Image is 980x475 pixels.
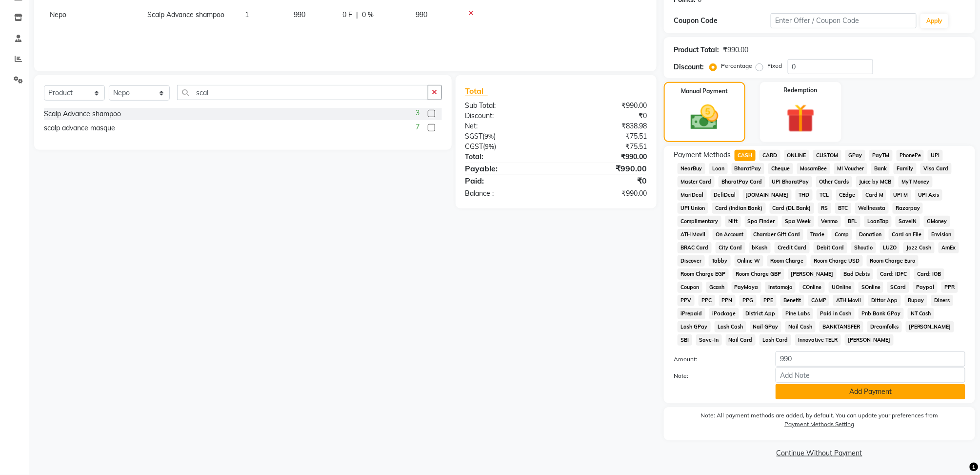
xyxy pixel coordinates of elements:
span: [PERSON_NAME] [788,268,837,280]
div: ( ) [458,142,556,152]
span: Card: IDFC [877,268,910,280]
span: Pnb Bank GPay [859,308,904,319]
span: BRAC Card [678,242,712,253]
span: Complimentary [678,216,721,227]
span: Comp [832,229,852,240]
span: Save-In [696,334,722,346]
span: Cheque [768,163,793,174]
label: Redemption [784,86,818,95]
span: Room Charge [767,255,807,267]
span: Shoutlo [851,242,876,253]
div: ₹0 [556,111,654,121]
span: [PERSON_NAME] [845,334,894,346]
div: Product Total: [674,45,719,55]
span: Master Card [678,176,715,187]
label: Payment Methods Setting [784,420,854,429]
span: iPackage [709,308,739,319]
span: Card: IOB [914,268,944,280]
div: Net: [458,121,556,131]
span: Instamojo [765,282,796,293]
span: Donation [856,229,885,240]
span: MI Voucher [834,163,867,174]
span: PPG [740,295,757,306]
span: RS [818,203,831,214]
span: AmEx [939,242,959,253]
span: UPI M [890,189,911,201]
span: MyT Money [899,176,933,187]
span: Benefit [780,295,804,306]
span: SBI [678,334,692,346]
span: 990 [416,10,427,19]
span: [DOMAIN_NAME] [743,189,792,201]
div: Discount: [674,62,704,72]
span: Juice by MCB [856,176,895,187]
span: Coupon [678,282,702,293]
span: Bad Debts [840,268,873,280]
div: ₹990.00 [556,163,654,174]
div: ( ) [458,131,556,142]
span: CAMP [808,295,830,306]
span: UPI BharatPay [769,176,813,187]
span: CASH [735,150,756,161]
span: BFL [845,216,860,227]
span: Room Charge USD [811,255,863,267]
span: Other Cards [816,176,852,187]
span: PPR [941,282,958,293]
span: GPay [845,150,865,161]
span: On Account [713,229,747,240]
span: UPI Union [678,203,708,214]
span: Paid in Cash [817,308,855,319]
span: Family [894,163,917,174]
span: 9% [485,132,494,140]
span: Paypal [913,282,938,293]
span: PhonePe [897,150,924,161]
span: Room Charge GBP [733,268,784,280]
span: BharatPay Card [719,176,765,187]
img: _gift.svg [778,101,824,136]
span: MosamBee [797,163,830,174]
span: Dittor App [868,295,901,306]
span: iPrepaid [678,308,705,319]
span: bKash [749,242,771,253]
span: | [356,10,358,20]
span: [PERSON_NAME] [906,321,955,332]
span: PayMaya [732,282,762,293]
span: ONLINE [784,150,810,161]
input: Amount [776,351,965,367]
label: Percentage [721,62,752,70]
div: scalp advance masque [44,123,115,133]
span: CARD [760,150,780,161]
span: NearBuy [678,163,705,174]
span: SaveIN [896,216,920,227]
span: Nail Cash [785,321,816,332]
span: Debit Card [814,242,847,253]
span: UPI [928,150,943,161]
span: PPE [760,295,777,306]
div: Paid: [458,175,556,186]
span: ATH Movil [833,295,864,306]
span: Credit Card [775,242,810,253]
span: Loan [709,163,728,174]
span: City Card [716,242,745,253]
span: SGST [465,132,483,141]
span: Nail Card [726,334,756,346]
div: ₹0 [556,175,654,186]
div: ₹990.00 [556,152,654,162]
span: Tabby [709,255,731,267]
span: 990 [294,10,305,19]
button: Add Payment [776,384,965,399]
span: Pine Labs [782,308,813,319]
span: PayTM [869,150,893,161]
span: GMoney [924,216,950,227]
span: Envision [928,229,955,240]
span: Venmo [818,216,841,227]
span: Razorpay [893,203,923,214]
div: ₹990.00 [556,188,654,199]
span: DefiDeal [711,189,739,201]
span: Spa Week [782,216,814,227]
span: BANKTANSFER [820,321,863,332]
span: UPI Axis [915,189,942,201]
span: Card (DL Bank) [770,203,815,214]
button: Apply [920,14,948,28]
span: Diners [931,295,953,306]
